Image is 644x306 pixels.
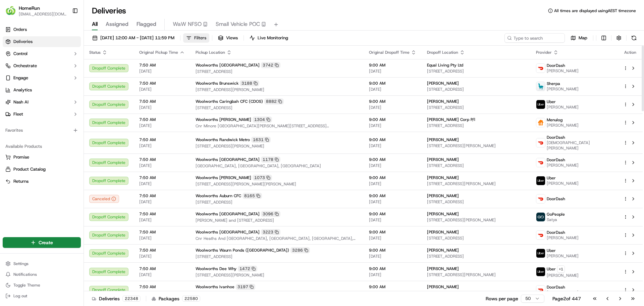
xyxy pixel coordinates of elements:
span: [DATE] [139,254,185,259]
span: 7:50 AM [139,211,185,217]
span: 9:00 AM [369,266,416,271]
button: Nash AI [3,97,81,107]
span: [STREET_ADDRESS][PERSON_NAME][PERSON_NAME] [196,181,358,187]
span: [DATE] [139,217,185,223]
span: Returns [13,178,29,184]
img: justeat_logo.png [536,118,545,127]
button: Returns [3,176,81,187]
img: gopeople_logo.png [536,213,545,221]
span: Uber [547,175,556,181]
span: Fleet [13,111,23,117]
img: uber-new-logo.jpeg [536,176,545,185]
a: Product Catalog [5,166,78,172]
span: [DATE] [369,199,416,205]
div: Deliveries [92,295,141,302]
span: Settings [13,261,29,266]
span: 7:50 AM [139,266,185,271]
span: [DATE] [369,143,416,148]
span: [STREET_ADDRESS] [196,200,358,205]
span: All [92,20,98,28]
a: 💻API Documentation [54,95,110,107]
button: Canceled [89,195,119,203]
span: [PERSON_NAME] [427,248,459,253]
img: doordash_logo_v2.png [536,64,545,73]
span: Original Dropoff Time [369,50,410,55]
span: Toggle Theme [13,282,40,288]
span: DoorDash [547,230,565,235]
div: 3742 [261,62,280,68]
input: Got a question? Start typing here... [17,43,121,50]
img: uber-new-logo.jpeg [536,100,545,109]
span: Map [579,35,587,41]
span: [DATE] [369,217,416,223]
span: 9:00 AM [369,99,416,104]
span: [STREET_ADDRESS][PERSON_NAME] [196,87,358,92]
span: 7:50 AM [139,248,185,253]
button: Toggle Theme [3,280,81,290]
div: 3197 [236,284,255,290]
span: 7:50 AM [139,229,185,235]
span: Menulog [547,117,562,123]
span: [STREET_ADDRESS] [427,163,525,168]
span: Cnr Heaths And [GEOGRAPHIC_DATA], [GEOGRAPHIC_DATA], [GEOGRAPHIC_DATA], [GEOGRAPHIC_DATA] [196,236,358,241]
span: Cnr Minore [GEOGRAPHIC_DATA][PERSON_NAME][STREET_ADDRESS][PERSON_NAME][GEOGRAPHIC_DATA] [196,123,358,129]
span: Pickup Location [196,50,225,55]
span: Woolworths Dee Why [196,266,236,271]
button: Refresh [629,33,639,43]
span: [PERSON_NAME] [547,290,579,295]
span: Assigned [106,20,128,28]
img: doordash_logo_v2.png [536,286,545,294]
span: [STREET_ADDRESS] [427,105,525,110]
span: 7:50 AM [139,284,185,290]
a: Powered byPylon [47,114,81,119]
span: Flagged [137,20,156,28]
span: [DATE] [369,163,416,168]
span: 9:00 AM [369,229,416,235]
span: [PERSON_NAME] [547,68,579,74]
div: 8882 [264,98,284,104]
span: [STREET_ADDRESS][PERSON_NAME] [196,143,358,149]
span: [DATE] [139,123,185,128]
img: doordash_logo_v2.png [536,158,545,167]
span: [PERSON_NAME] [547,104,579,110]
span: [PERSON_NAME] [427,211,459,217]
span: Product Catalog [13,166,46,172]
img: Nash [7,7,20,20]
span: [STREET_ADDRESS] [427,199,525,205]
span: [PERSON_NAME] [547,123,579,128]
span: Woolworths Randwick Metro [196,137,250,142]
span: 7:50 AM [139,117,185,122]
span: [PERSON_NAME] [427,284,459,290]
span: Woolworths [GEOGRAPHIC_DATA] [196,229,260,235]
div: Favorites [3,125,81,136]
span: [STREET_ADDRESS] [427,290,525,296]
span: 9:00 AM [369,117,416,122]
button: Log out [3,291,81,301]
span: [PERSON_NAME] [547,181,579,186]
span: 9:00 AM [369,62,416,68]
span: [PERSON_NAME] [547,163,579,168]
span: Dropoff Location [427,50,458,55]
span: WaW NFSO [173,20,202,28]
span: Woolworths Brunswick [196,81,238,86]
span: DoorDash [547,196,565,202]
span: Nash AI [13,99,29,105]
button: Promise [3,152,81,163]
p: Rows per page [486,295,518,302]
div: 3188 [240,80,259,86]
span: Status [89,50,101,55]
span: [DATE] [139,105,185,110]
a: 📗Knowledge Base [4,95,54,107]
span: Woolworths [GEOGRAPHIC_DATA] [196,157,260,162]
span: [PERSON_NAME] [427,99,459,104]
span: Woolworths Ivanhoe [196,284,234,290]
span: 7:50 AM [139,193,185,199]
button: Notifications [3,270,81,279]
div: Start new chat [23,64,110,71]
div: Packages [152,295,200,302]
div: 3096 [261,211,280,217]
span: [PERSON_NAME] [427,81,459,86]
div: Action [623,50,637,55]
span: Engage [13,75,28,81]
span: Equal Living Pty Ltd [427,62,463,68]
